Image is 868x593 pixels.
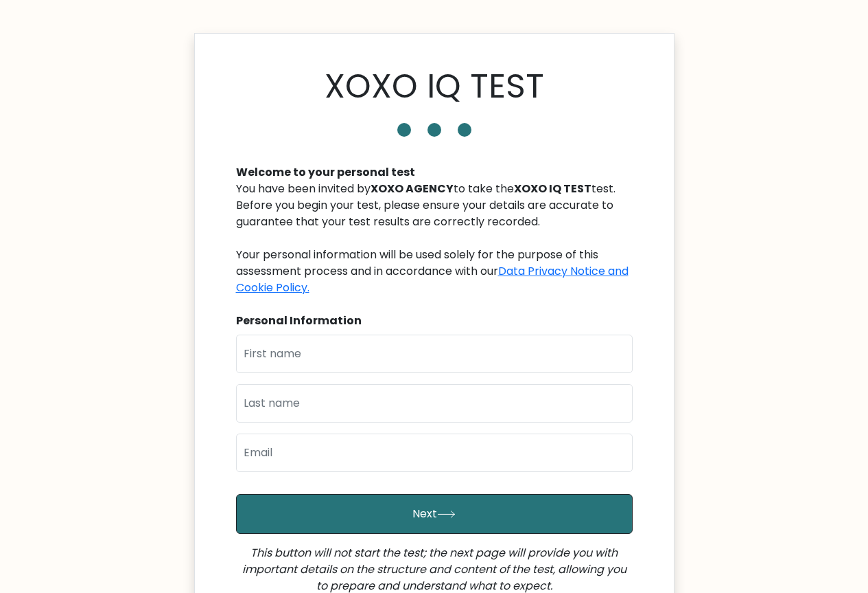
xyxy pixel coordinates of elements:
[236,335,633,373] input: First name
[325,67,544,107] h1: XOXO IQ TEST
[236,434,633,472] input: Email
[236,263,629,295] a: Data Privacy Notice and Cookie Policy.
[236,313,633,329] div: Personal Information
[236,181,633,296] div: You have been invited by to take the test. Before you begin your test, please ensure your details...
[236,164,633,181] div: Welcome to your personal test
[236,494,633,534] button: Next
[371,181,454,197] b: XOXO AGENCY
[236,384,633,423] input: Last name
[514,181,591,197] b: XOXO IQ TEST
